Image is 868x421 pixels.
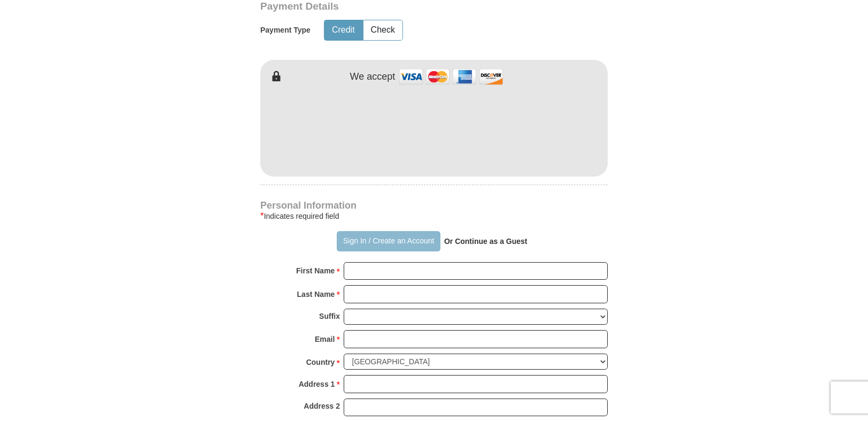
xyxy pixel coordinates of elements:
strong: Or Continue as a Guest [444,237,528,246]
h4: We accept [350,71,396,83]
strong: Suffix [319,309,340,324]
button: Sign In / Create an Account [337,231,440,251]
div: Indicates required field [260,210,608,223]
strong: Address 1 [299,377,335,392]
strong: Country [306,355,335,370]
button: Credit [324,20,362,40]
img: credit cards accepted [398,65,505,88]
strong: Email [315,332,335,347]
button: Check [363,20,402,40]
strong: Address 2 [304,399,340,414]
h4: Personal Information [260,201,608,210]
h5: Payment Type [260,26,311,35]
h3: Payment Details [260,1,533,13]
strong: First Name [296,263,335,278]
strong: Last Name [297,287,335,302]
